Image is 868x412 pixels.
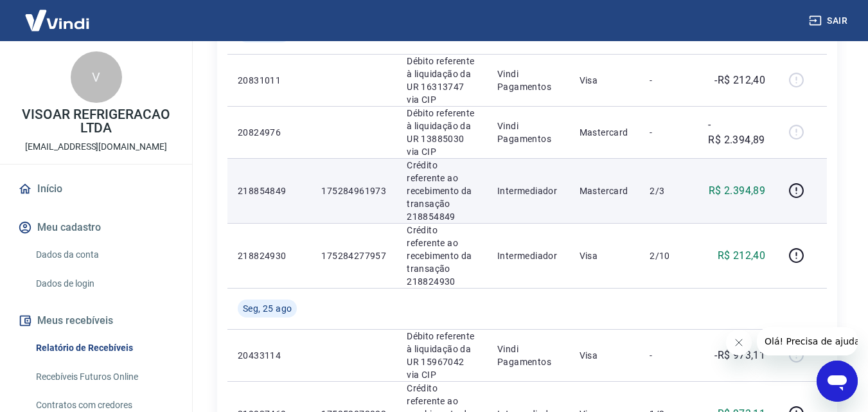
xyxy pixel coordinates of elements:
[31,271,177,297] a: Dados de login
[650,249,687,262] p: 2/10
[8,9,108,19] span: Olá! Precisa de ajuda?
[238,126,301,139] p: 20824976
[407,159,477,223] p: Crédito referente ao recebimento da transação 218854849
[31,364,177,390] a: Recebíveis Futuros Online
[238,349,301,362] p: 20433114
[497,120,559,145] p: Vindi Pagamentos
[71,51,122,103] div: V
[10,108,182,135] p: VISOAR REFRIGERACAO LTDA
[407,224,477,288] p: Crédito referente ao recebimento da transação 218824930
[709,183,765,199] p: R$ 2.394,89
[25,140,167,154] p: [EMAIL_ADDRESS][DOMAIN_NAME]
[714,73,765,88] p: -R$ 212,40
[757,327,858,355] iframe: Mensagem da empresa
[650,74,687,87] p: -
[31,242,177,268] a: Dados da conta
[321,249,386,262] p: 175284277957
[15,307,177,335] button: Meus recebíveis
[726,330,752,355] iframe: Fechar mensagem
[806,9,853,33] button: Sair
[650,349,687,362] p: -
[407,55,477,106] p: Débito referente à liquidação da UR 16313747 via CIP
[15,1,99,40] img: Vindi
[714,348,765,363] p: -R$ 973,11
[407,107,477,158] p: Débito referente à liquidação da UR 13885030 via CIP
[650,184,687,197] p: 2/3
[650,126,687,139] p: -
[708,117,765,148] p: -R$ 2.394,89
[238,74,301,87] p: 20831011
[238,184,301,197] p: 218854849
[15,213,177,242] button: Meu cadastro
[497,249,559,262] p: Intermediador
[718,248,766,264] p: R$ 212,40
[31,335,177,361] a: Relatório de Recebíveis
[15,175,177,203] a: Início
[321,184,386,197] p: 175284961973
[497,184,559,197] p: Intermediador
[580,74,630,87] p: Visa
[497,343,559,368] p: Vindi Pagamentos
[580,249,630,262] p: Visa
[238,249,301,262] p: 218824930
[817,361,858,402] iframe: Botão para abrir a janela de mensagens
[580,126,630,139] p: Mastercard
[243,302,292,315] span: Seg, 25 ago
[497,67,559,93] p: Vindi Pagamentos
[580,349,630,362] p: Visa
[407,330,477,381] p: Débito referente à liquidação da UR 15967042 via CIP
[580,184,630,197] p: Mastercard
